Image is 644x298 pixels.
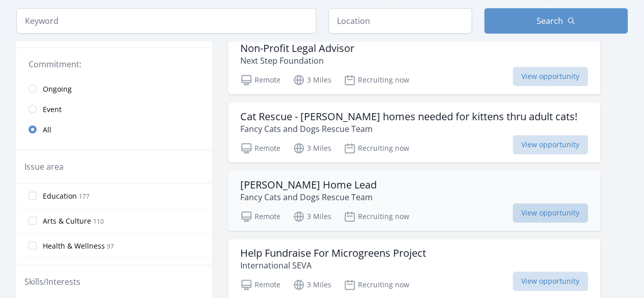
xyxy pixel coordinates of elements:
[293,210,331,223] p: 3 Miles
[228,24,600,94] a: New! Non-Profit Legal Advisor Next Step Foundation Remote 3 Miles Recruiting now View opportunity
[16,119,212,140] a: All
[513,272,588,291] span: View opportunity
[240,259,426,272] p: International SEVA
[16,78,212,99] a: Ongoing
[344,74,409,86] p: Recruiting now
[29,216,37,225] input: Arts & Culture 110
[344,210,409,223] p: Recruiting now
[240,191,377,203] p: Fancy Cats and Dogs Rescue Team
[344,142,409,154] p: Recruiting now
[513,203,588,223] span: View opportunity
[29,241,37,250] input: Health & Wellness 97
[43,125,51,135] span: All
[43,191,77,201] span: Education
[29,192,37,200] input: Education 177
[29,58,200,70] legend: Commitment:
[240,279,281,291] p: Remote
[16,99,212,119] a: Event
[228,171,600,231] a: [PERSON_NAME] Home Lead Fancy Cats and Dogs Rescue Team Remote 3 Miles Recruiting now View opport...
[293,74,331,86] p: 3 Miles
[228,102,600,162] a: Cat Rescue - [PERSON_NAME] homes needed for kittens thru adult cats! Fancy Cats and Dogs Rescue T...
[43,84,72,94] span: Ongoing
[344,279,409,291] p: Recruiting now
[513,67,588,86] span: View opportunity
[484,8,628,34] button: Search
[240,74,281,86] p: Remote
[43,216,91,226] span: Arts & Culture
[240,42,354,55] h3: Non-Profit Legal Advisor
[79,192,90,201] span: 177
[293,142,331,154] p: 3 Miles
[240,111,577,123] h3: Cat Rescue - [PERSON_NAME] homes needed for kittens thru adult cats!
[240,247,426,259] h3: Help Fundraise For Microgreens Project
[43,241,105,251] span: Health & Wellness
[513,135,588,154] span: View opportunity
[240,123,577,135] p: Fancy Cats and Dogs Rescue Team
[107,242,114,251] span: 97
[240,55,354,67] p: Next Step Foundation
[24,276,80,288] legend: Skills/Interests
[537,15,563,27] span: Search
[240,142,281,154] p: Remote
[240,210,281,223] p: Remote
[240,179,377,191] h3: [PERSON_NAME] Home Lead
[293,279,331,291] p: 3 Miles
[328,8,472,34] input: Location
[43,104,62,115] span: Event
[16,8,316,34] input: Keyword
[24,160,64,173] legend: Issue area
[93,217,104,226] span: 110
